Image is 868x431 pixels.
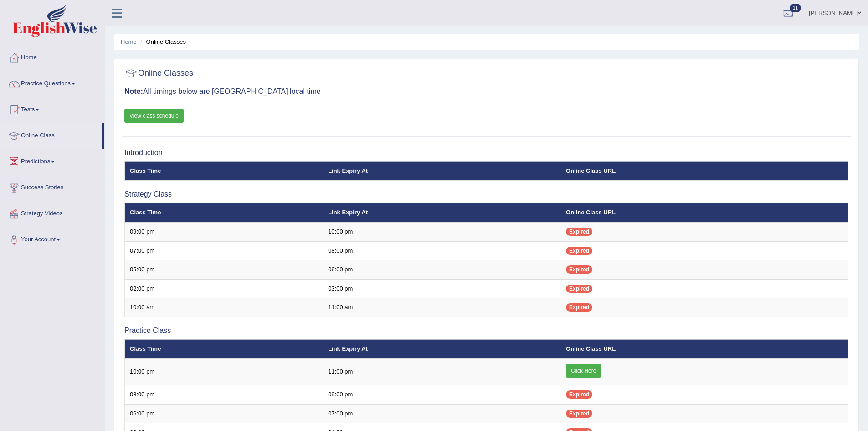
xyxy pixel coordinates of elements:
td: 06:00 pm [323,260,561,280]
th: Online Class URL [561,339,848,358]
span: Expired [566,247,592,255]
th: Class Time [125,161,324,181]
a: Predictions [0,149,104,172]
td: 07:00 pm [125,241,324,260]
td: 03:00 pm [323,279,561,298]
span: Expired [566,390,592,399]
a: Home [0,45,104,68]
a: Tests [0,97,104,120]
td: 09:00 pm [323,385,561,405]
b: Note: [124,88,143,95]
th: Link Expiry At [323,339,561,358]
span: 11 [790,4,801,12]
h2: Online Classes [124,67,193,80]
th: Link Expiry At [323,203,561,222]
span: Expired [566,303,592,312]
a: Success Stories [0,175,104,198]
td: 11:00 am [323,298,561,317]
a: Practice Questions [0,71,104,94]
h3: Practice Class [124,327,848,335]
td: 07:00 pm [323,404,561,423]
th: Link Expiry At [323,161,561,181]
li: Online Classes [138,37,186,46]
a: Online Class [0,123,102,146]
td: 05:00 pm [125,260,324,280]
th: Online Class URL [561,203,848,222]
th: Class Time [125,339,324,358]
td: 10:00 pm [125,358,324,385]
a: Home [121,38,137,45]
span: Expired [566,265,592,274]
h3: Introduction [124,149,848,157]
td: 11:00 pm [323,358,561,385]
td: 08:00 pm [323,241,561,260]
td: 09:00 pm [125,222,324,241]
a: Your Account [0,227,104,250]
td: 06:00 pm [125,404,324,423]
td: 10:00 am [125,298,324,317]
th: Class Time [125,203,324,222]
th: Online Class URL [561,161,848,181]
span: Expired [566,228,592,236]
span: Expired [566,410,592,418]
span: Expired [566,285,592,293]
a: Strategy Videos [0,201,104,224]
h3: All timings below are [GEOGRAPHIC_DATA] local time [124,88,848,96]
td: 08:00 pm [125,385,324,405]
h3: Strategy Class [124,190,848,198]
td: 10:00 pm [323,222,561,241]
a: View class schedule [124,109,184,123]
td: 02:00 pm [125,279,324,298]
a: Click Here [566,364,601,378]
